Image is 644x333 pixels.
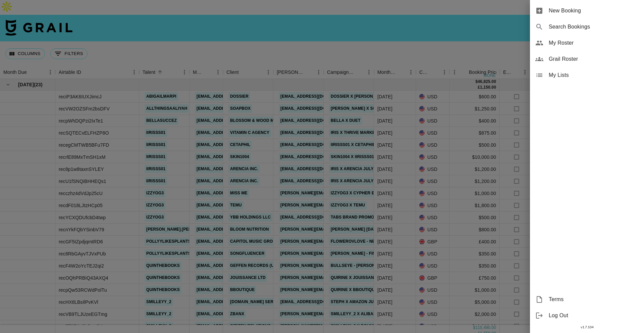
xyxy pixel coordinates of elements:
[530,3,644,19] div: New Booking
[530,324,644,331] div: v 1.7.104
[549,23,639,31] span: Search Bookings
[549,71,639,79] span: My Lists
[530,291,644,307] div: Terms
[530,67,644,83] div: My Lists
[549,7,639,15] span: New Booking
[530,51,644,67] div: Grail Roster
[549,55,639,63] span: Grail Roster
[549,39,639,47] span: My Roster
[549,312,639,320] span: Log Out
[530,35,644,51] div: My Roster
[530,19,644,35] div: Search Bookings
[549,295,639,303] span: Terms
[530,307,644,324] div: Log Out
